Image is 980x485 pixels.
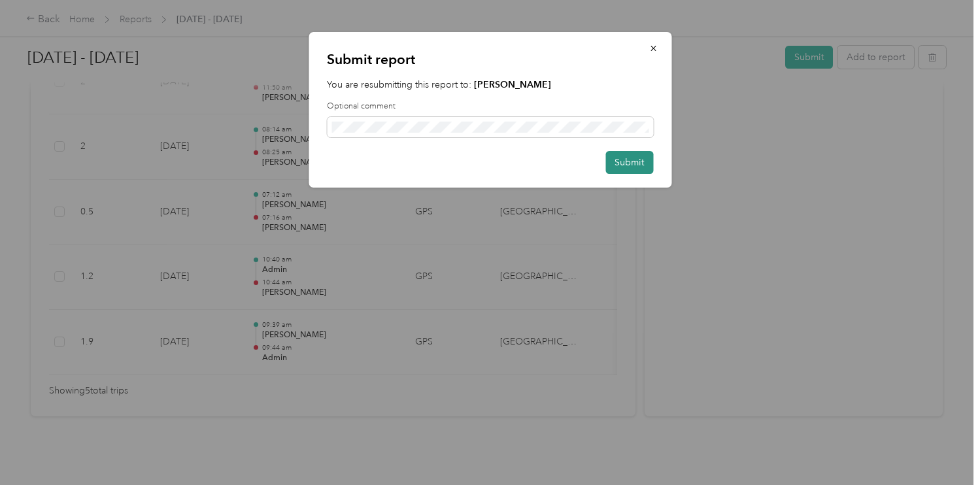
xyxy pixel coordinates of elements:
label: Optional comment [327,101,653,112]
iframe: Everlance-gr Chat Button Frame [907,412,980,485]
p: You are resubmitting this report to: [327,78,653,92]
p: Submit report [327,50,653,69]
button: Submit [605,151,653,174]
strong: [PERSON_NAME] [474,79,551,90]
